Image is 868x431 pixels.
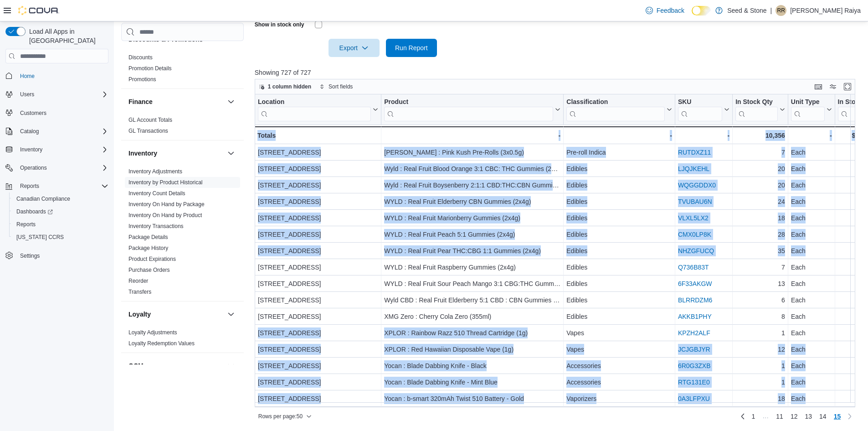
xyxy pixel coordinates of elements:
span: 11 [776,412,783,421]
p: | [770,5,772,16]
div: Unit Type [791,98,825,107]
div: Discounts & Promotions [121,52,244,88]
a: 6R0G3ZXB [678,362,711,369]
div: Location [258,98,371,107]
button: Unit Type [791,98,832,121]
div: Edibles [566,229,672,240]
h3: OCM [128,361,144,370]
span: Load All Apps in [GEOGRAPHIC_DATA] [26,27,108,45]
span: Promotion Details [128,65,172,72]
a: RTG131E0 [678,379,710,386]
span: Run Report [395,43,428,52]
div: Rashpinder Raiya [776,5,786,16]
div: - [566,130,672,141]
div: 18 [735,213,785,223]
div: Each [791,377,832,388]
div: 1 [735,377,785,388]
div: Product [384,98,553,107]
a: Purchase Orders [128,267,170,273]
span: Settings [16,250,108,261]
div: WYLD : Real Fruit Marionberry Gummies (2x4g) [384,213,560,223]
a: Q736B83T [678,264,709,271]
a: Loyalty Redemption Values [128,340,195,347]
button: Users [16,89,38,100]
a: Home [16,71,38,82]
div: [STREET_ADDRESS] [258,147,378,158]
a: Loyalty Adjustments [128,329,177,336]
div: Each [791,163,832,174]
a: Page 12 of 15 [787,409,801,424]
button: Run Report [386,39,437,57]
div: 13 [735,278,785,289]
div: Edibles [566,213,672,223]
a: Settings [16,250,43,261]
span: Catalog [20,128,39,135]
div: In Stock Qty [735,98,778,121]
span: Canadian Compliance [13,193,108,204]
button: Reports [16,181,43,192]
div: [STREET_ADDRESS] [258,278,378,289]
a: Reports [13,219,39,230]
button: In Stock Qty [735,98,785,121]
a: Reorder [128,278,148,284]
nav: Pagination for preceding grid [737,409,856,424]
div: [STREET_ADDRESS] [258,180,378,191]
div: Accessories [566,360,672,371]
a: NHZGFUCQ [678,247,714,254]
div: WYLD : Real Fruit Pear THC:CBG 1:1 Gummies (2x4g) [384,245,560,256]
div: [STREET_ADDRESS] [258,295,378,306]
div: 10,356 [735,130,785,141]
span: Inventory Adjustments [128,168,182,175]
span: Discounts [128,54,153,61]
div: [STREET_ADDRESS] [258,163,378,174]
a: Page 11 of 15 [772,409,787,424]
button: Display options [827,81,838,92]
a: Feedback [642,1,688,20]
a: Product Expirations [128,256,176,262]
div: Wyld : Real Fruit Boysenberry 2:1:1 CBD:THC:CBN Gummies (2x4g) [384,180,560,191]
span: Dark Mode [692,16,692,16]
p: [PERSON_NAME] Raiya [790,5,861,16]
input: Dark Mode [692,6,711,16]
span: [US_STATE] CCRS [16,234,64,241]
div: [STREET_ADDRESS] [258,311,378,322]
button: OCM [226,360,236,371]
div: - [791,130,832,141]
a: Inventory On Hand by Package [128,201,205,208]
span: Catalog [16,126,108,137]
div: Edibles [566,262,672,273]
div: Product [384,98,553,121]
button: Canadian Compliance [9,192,112,205]
div: WYLD : Real Fruit Peach 5:1 Gummies (2x4g) [384,229,560,240]
div: Each [791,245,832,256]
p: Seed & Stone [727,5,766,16]
li: Skipping pages 2 to 10 [759,412,772,423]
div: Pre-roll Indica [566,147,672,158]
a: GL Account Totals [128,117,172,123]
button: Rows per page:50 [255,411,315,422]
span: Export [334,39,374,57]
div: 1 [735,360,785,371]
div: Location [258,98,371,121]
a: Transfers [128,289,151,295]
span: Home [20,73,35,80]
div: [STREET_ADDRESS] [258,377,378,388]
a: KPZH2ALF [678,329,710,337]
span: Package Details [128,234,168,241]
div: Vapes [566,344,672,355]
div: Each [791,360,832,371]
div: [STREET_ADDRESS] [258,360,378,371]
div: XMG Zero : Cherry Cola Zero (355ml) [384,311,560,322]
div: Each [791,327,832,338]
div: Loyalty [121,327,244,353]
span: Operations [16,162,108,173]
h3: Inventory [128,149,157,158]
div: Yocan : b-smart 320mAh Twist 510 Battery - Gold [384,393,560,404]
span: Customers [16,107,108,119]
div: Inventory [121,166,244,301]
button: Classification [566,98,672,121]
div: 8 [735,311,785,322]
button: SKU [678,98,729,121]
button: Inventory [16,144,46,155]
a: Package Details [128,234,168,240]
